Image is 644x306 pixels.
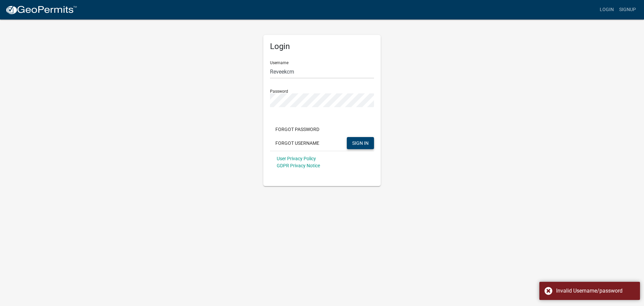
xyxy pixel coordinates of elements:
div: Invalid Username/password [556,287,635,295]
button: SIGN IN [347,137,374,149]
h5: Login [270,42,374,51]
button: Forgot Password [270,123,325,135]
button: Forgot Username [270,137,325,149]
a: User Privacy Policy [277,156,316,161]
a: Signup [616,3,639,16]
a: GDPR Privacy Notice [277,163,320,168]
span: SIGN IN [352,140,369,145]
a: Login [597,3,616,16]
